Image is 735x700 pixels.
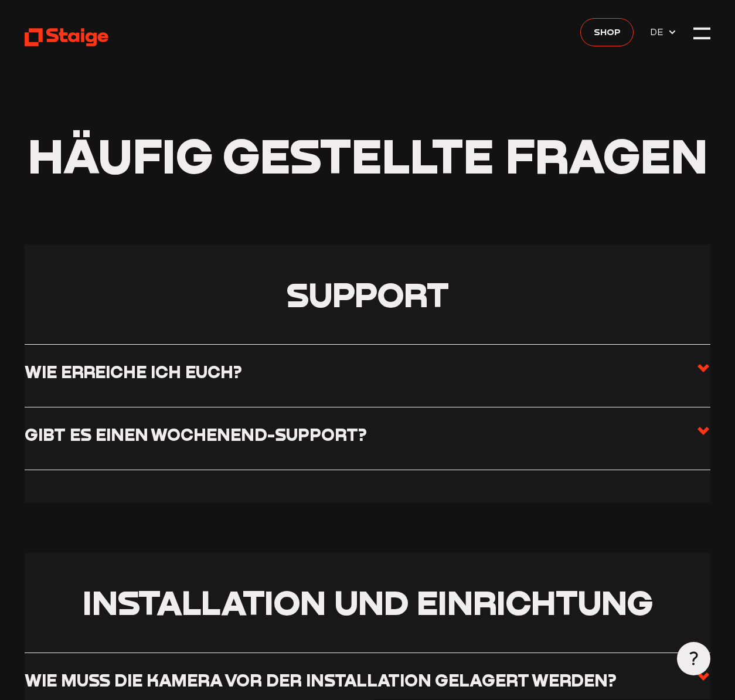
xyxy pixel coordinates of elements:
h3: Gibt es einen Wochenend-Support? [25,424,367,444]
h3: Wie muss die Kamera vor der Installation gelagert werden? [25,670,617,690]
h3: Wie erreiche ich euch? [25,361,242,382]
span: Support [287,274,449,315]
a: Shop [580,18,633,46]
span: DE [650,25,668,39]
span: Installation und Einrichtung [83,582,653,623]
span: Shop [594,25,621,39]
span: Häufig gestellte Fragen [28,126,708,184]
